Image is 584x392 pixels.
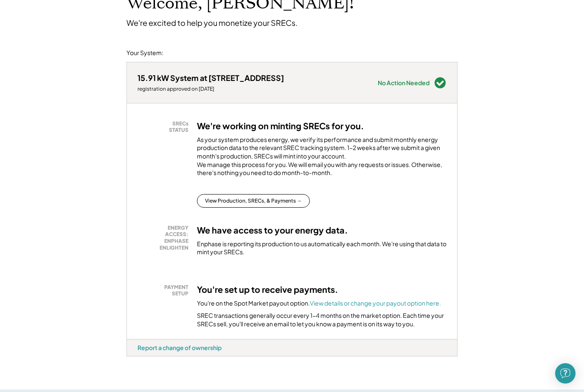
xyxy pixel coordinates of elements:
[378,80,430,86] div: No Action Needed
[197,120,364,131] h3: We're working on minting SRECs for you.
[138,73,284,83] div: 15.91 kW System at [STREET_ADDRESS]
[197,136,446,181] div: As your system produces energy, we verify its performance and submit monthly energy production da...
[126,18,298,28] div: We're excited to help you monetize your SRECs.
[197,311,446,328] div: SREC transactions generally occur every 1-4 months on the market option. Each time your SRECs sel...
[142,120,188,133] div: SRECs STATUS
[138,86,284,92] div: registration approved on [DATE]
[126,356,158,360] div: oagddx5p - VA Distributed
[310,299,441,307] a: View details or change your payout option here.
[197,225,348,236] h3: We have access to your energy data.
[142,225,188,251] div: ENERGY ACCESS: ENPHASE ENLIGHTEN
[197,299,441,308] div: You're on the Spot Market payout option.
[555,363,576,384] div: Open Intercom Messenger
[138,344,222,351] div: Report a change of ownership
[142,284,188,297] div: PAYMENT SETUP
[197,284,338,295] h3: You're set up to receive payments.
[197,240,446,256] div: Enphase is reporting its production to us automatically each month. We're using that data to mint...
[197,194,310,208] button: View Production, SRECs, & Payments →
[126,49,163,57] div: Your System:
